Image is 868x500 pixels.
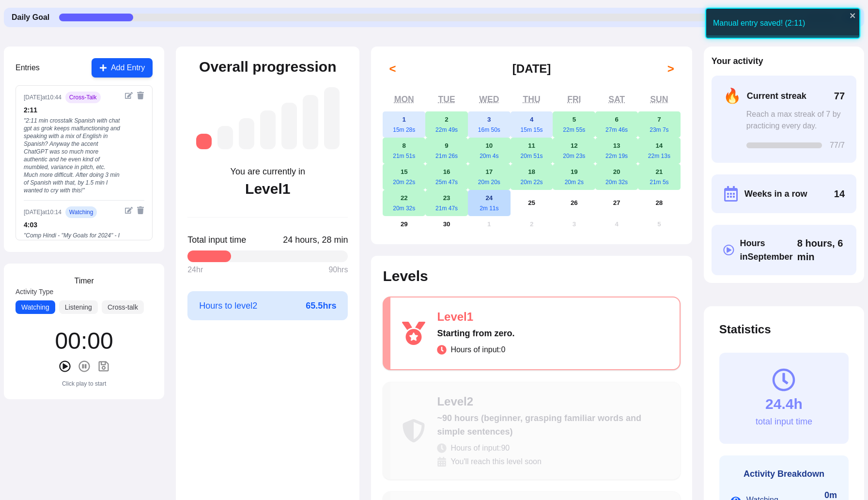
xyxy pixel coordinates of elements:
div: Manual entry saved! (2:11) [705,8,860,39]
button: October 2, 2025 [511,216,553,233]
abbr: September 18, 2025 [528,168,535,175]
div: Level 4: ~525 hours (intermediate, understanding more complex conversations) [260,110,276,149]
abbr: September 17, 2025 [485,168,493,175]
button: September 22, 202520m 32s [383,190,425,216]
span: watching [65,206,97,218]
button: September 16, 202525m 47s [425,164,468,190]
button: September 19, 202520m 2s [553,164,595,190]
button: September 23, 202521m 47s [425,190,468,216]
div: 2 : 11 [24,105,121,115]
button: Delete entry [137,92,144,99]
div: 22m 13s [638,152,681,160]
h3: Activity Breakdown [731,467,837,481]
div: Level 5: ~1,050 hours (high intermediate, understanding most everyday content) [281,103,297,149]
div: 16m 50s [468,126,511,134]
div: Level 1 [437,309,667,325]
span: Click to toggle between decimal and time format [283,233,348,247]
button: Edit entry [125,92,133,99]
span: < [389,61,396,77]
div: 20m 2s [553,178,595,186]
button: October 5, 2025 [638,216,681,233]
span: 65.5 hrs [306,299,336,312]
abbr: September 27, 2025 [613,199,620,206]
div: Level 6: ~1,750 hours (advanced, understanding native media with effort) [303,95,318,149]
span: cross-talk [65,92,101,103]
button: September 12, 202520m 23s [553,138,595,164]
abbr: September 19, 2025 [571,168,578,175]
button: September 21, 202521m 5s [638,164,681,190]
div: 00 : 00 [55,329,113,353]
button: September 17, 202520m 20s [468,164,511,190]
abbr: September 23, 2025 [443,194,450,202]
abbr: Friday [567,94,581,104]
div: 24.4h [765,395,803,413]
button: September 4, 202515m 15s [511,111,553,138]
div: 22m 55s [553,126,595,134]
button: September 30, 2025 [425,216,468,233]
div: Level 1: Starting from zero. [196,134,212,149]
div: You are currently in [231,165,305,178]
button: September 8, 202521m 51s [383,138,425,164]
button: Listening [59,300,98,314]
abbr: September 20, 2025 [613,168,620,175]
div: 21m 26s [425,152,468,160]
abbr: September 3, 2025 [487,116,491,123]
div: Level 1 [245,180,290,198]
div: Starting from zero. [437,327,667,340]
span: Hours of input: 90 [450,442,510,454]
abbr: September 11, 2025 [528,142,535,149]
div: 20m 23s [553,152,595,160]
abbr: September 1, 2025 [403,116,406,123]
div: 20m 20s [468,178,511,186]
button: September 14, 202522m 13s [638,138,681,164]
abbr: October 2, 2025 [530,220,533,228]
div: 23m 7s [638,126,681,134]
button: September 18, 202520m 22s [511,164,553,190]
abbr: October 1, 2025 [487,220,491,228]
div: 20m 32s [595,178,638,186]
abbr: October 5, 2025 [657,220,661,228]
button: September 28, 2025 [638,190,681,216]
span: 77 [834,89,845,103]
div: Level 7: ~2,625 hours (near-native, understanding most media and conversations fluently) [324,87,340,149]
h2: Statistics [719,322,849,337]
div: 20m 22s [383,178,425,186]
span: 14 [834,187,845,201]
div: 22m 19s [595,152,638,160]
abbr: Tuesday [438,94,455,104]
button: September 29, 2025 [383,216,425,233]
button: September 20, 202520m 32s [595,164,638,190]
div: 20m 32s [383,204,425,212]
abbr: October 4, 2025 [615,220,618,228]
abbr: September 7, 2025 [657,116,661,123]
button: Delete entry [137,206,144,214]
abbr: September 21, 2025 [655,168,663,175]
span: Hours in September [740,236,797,264]
button: September 26, 2025 [553,190,595,216]
abbr: September 26, 2025 [571,199,578,206]
button: October 3, 2025 [553,216,595,233]
abbr: September 24, 2025 [485,194,493,202]
div: " Comp Hindi - "My Goals for 2024" - I understood stuff in the beginning that I never did before,... [24,232,121,294]
abbr: September 30, 2025 [443,220,450,228]
abbr: September 5, 2025 [573,116,576,123]
span: Daily Goal [12,12,49,23]
div: 15m 28s [383,126,425,134]
div: total input time [756,415,812,428]
abbr: Thursday [523,94,541,104]
div: 27m 46s [595,126,638,134]
abbr: September 8, 2025 [403,142,406,149]
h2: Overall progression [199,58,336,76]
button: October 4, 2025 [595,216,638,233]
button: September 11, 202520m 51s [511,138,553,164]
button: close [850,12,856,19]
abbr: September 9, 2025 [445,142,448,149]
abbr: September 29, 2025 [401,220,408,228]
button: September 10, 202520m 4s [468,138,511,164]
span: 24 hr [187,264,203,276]
h2: Your activity [712,54,856,68]
span: 77 /7 [830,140,845,151]
abbr: September 15, 2025 [401,168,408,175]
abbr: September 6, 2025 [615,116,618,123]
abbr: September 4, 2025 [530,116,533,123]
